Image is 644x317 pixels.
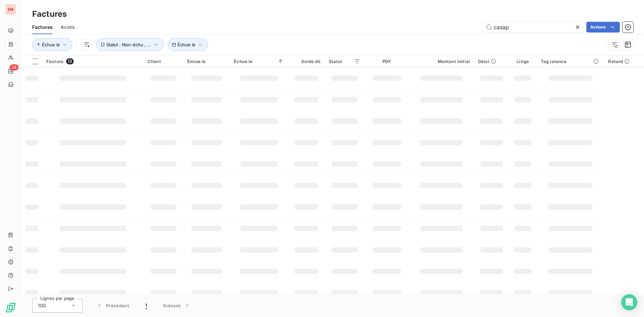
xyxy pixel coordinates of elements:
span: 38 [10,64,18,70]
span: Échue le [177,42,196,47]
button: Précédent [88,299,137,313]
div: Délai [478,59,505,64]
span: 13 [66,58,74,64]
div: Statut [329,59,361,64]
div: Tag relance [541,59,600,64]
img: Logo LeanPay [5,302,16,313]
input: Rechercher [483,22,584,33]
div: PDF [369,59,405,64]
div: Montant initial [413,59,470,64]
span: 100 [38,302,46,309]
div: Échue le [234,59,284,64]
h3: Factures [32,8,67,20]
div: Émise le [187,59,226,64]
button: Statut : Non-échu , ... [96,38,164,51]
button: Actions [586,22,620,33]
span: Avoirs [61,24,74,31]
span: Facture [46,59,63,64]
span: Échue le [42,42,60,47]
div: Retard [608,59,640,64]
button: Échue le [168,38,208,51]
button: Échue le [32,38,72,51]
div: Open Intercom Messenger [621,294,637,310]
div: EM [5,4,16,15]
span: Factures [32,24,53,31]
div: Litige [513,59,533,64]
button: Suivant [155,299,199,313]
span: 1 [145,302,147,309]
button: 1 [137,299,155,313]
a: 38 [5,66,16,76]
span: Statut : Non-échu , ... [106,42,151,47]
div: Client [148,59,179,64]
div: Solde dû [292,59,320,64]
